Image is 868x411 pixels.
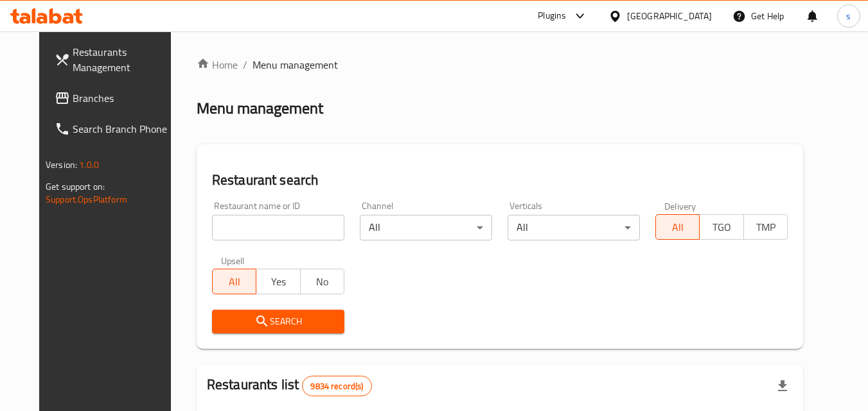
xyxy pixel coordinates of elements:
span: Branches [73,90,174,106]
span: TMP [749,218,783,237]
button: TMP [743,214,788,240]
span: Get support on: [46,178,105,195]
a: Home [197,57,238,72]
div: Plugins [538,8,566,24]
div: Export file [767,371,798,401]
button: All [212,269,256,294]
span: Search [222,314,334,330]
span: 9834 record(s) [303,380,371,392]
input: Search for restaurant name or ID.. [212,215,344,240]
span: No [306,273,339,291]
li: / [243,57,247,72]
span: Yes [261,273,295,291]
span: TGO [705,218,738,237]
button: TGO [699,214,743,240]
div: All [360,215,492,240]
nav: breadcrumb [197,57,803,72]
a: Restaurants Management [44,37,184,83]
span: 1.0.0 [79,156,99,173]
button: All [655,214,700,240]
div: Total records count [302,376,371,396]
span: Search Branch Phone [73,121,174,137]
span: Menu management [252,57,338,72]
span: Restaurants Management [73,44,174,75]
button: No [300,269,344,294]
h2: Menu management [197,98,323,119]
button: Search [212,310,344,333]
span: Version: [46,156,77,173]
label: Delivery [664,201,696,210]
a: Support.OpsPlatform [46,191,127,208]
button: Yes [256,269,300,294]
a: Branches [44,83,184,113]
span: All [661,218,695,237]
span: All [218,273,251,291]
div: All [508,215,640,240]
h2: Restaurant search [212,171,788,190]
h2: Restaurants list [207,375,372,396]
label: Upsell [221,256,245,265]
div: [GEOGRAPHIC_DATA] [627,9,712,23]
span: s [846,9,851,23]
a: Search Branch Phone [44,113,184,144]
